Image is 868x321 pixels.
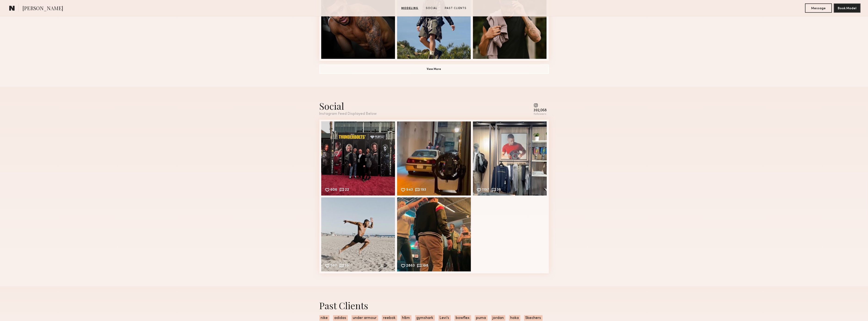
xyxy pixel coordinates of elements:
[424,6,439,10] a: Social
[454,315,471,321] span: bowflex
[509,315,520,321] span: hoka
[443,6,469,10] a: Past Clients
[805,3,832,13] button: Message
[482,188,489,192] div: 1197
[491,315,505,321] span: jordan
[400,6,420,10] a: Modeling
[331,264,337,268] div: 987
[319,299,549,312] div: Past Clients
[345,188,349,192] div: 22
[834,6,861,10] a: Book Model
[401,315,411,321] span: h&m
[475,315,488,321] span: puma
[497,188,501,192] div: 38
[382,315,397,321] span: reebok
[423,264,429,268] div: 198
[319,112,377,116] div: Instagram Feed Displayed Below
[319,100,377,112] div: Social
[534,112,547,116] div: followers
[345,264,349,268] div: 39
[319,65,549,74] button: View More
[406,188,413,192] div: 943
[22,5,63,13] span: [PERSON_NAME]
[415,315,435,321] span: gymshark
[319,315,329,321] span: nike
[352,315,378,321] span: under armour
[524,315,543,321] span: Skechers
[333,315,348,321] span: adidas
[331,188,337,192] div: 606
[834,3,861,13] button: Book Model
[421,188,426,192] div: 193
[534,109,547,112] div: 392,068
[406,264,415,268] div: 2863
[439,315,451,321] span: Levi’s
